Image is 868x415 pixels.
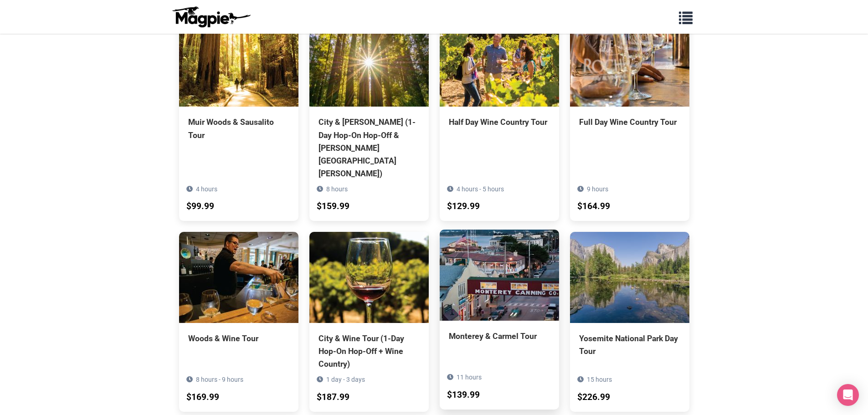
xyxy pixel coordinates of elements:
span: 8 hours - 9 hours [196,376,243,383]
a: City & [PERSON_NAME] (1-Day Hop-On Hop-Off & [PERSON_NAME][GEOGRAPHIC_DATA][PERSON_NAME]) 8 hours... [309,15,429,221]
div: Muir Woods & Sausalito Tour [188,116,289,141]
div: City & Wine Tour (1-Day Hop-On Hop-Off + Wine Country) [318,332,420,370]
img: City & Wine Tour (1-Day Hop-On Hop-Off + Wine Country) [309,232,429,323]
div: Monterey & Carmel Tour [449,330,550,343]
a: Muir Woods & Sausalito Tour 4 hours $99.99 [179,15,298,182]
div: City & [PERSON_NAME] (1-Day Hop-On Hop-Off & [PERSON_NAME][GEOGRAPHIC_DATA][PERSON_NAME]) [318,116,420,180]
div: $226.99 [577,390,610,405]
span: 9 hours [587,185,608,193]
a: Half Day Wine Country Tour 4 hours - 5 hours $129.99 [440,15,559,169]
img: logo-ab69f6fb50320c5b225c76a69d11143b.png [170,6,252,28]
div: $99.99 [186,200,214,214]
div: $164.99 [577,200,610,214]
div: $139.99 [447,388,480,402]
div: Open Intercom Messenger [837,384,859,406]
span: 4 hours - 5 hours [457,185,504,193]
div: $187.99 [317,390,349,405]
span: 15 hours [587,376,612,383]
div: Woods & Wine Tour [188,332,289,345]
span: 11 hours [457,374,482,381]
img: City & Woods (1-Day Hop-On Hop-Off & Muir Woods) [309,15,429,107]
div: $159.99 [317,200,349,214]
div: Yosemite National Park Day Tour [579,332,680,358]
div: $169.99 [186,390,219,405]
a: Full Day Wine Country Tour 9 hours $164.99 [570,15,689,169]
img: Monterey & Carmel Tour [440,230,559,321]
img: Woods & Wine Tour [179,232,298,323]
img: Half Day Wine Country Tour [440,15,559,107]
a: Woods & Wine Tour 8 hours - 9 hours $169.99 [179,232,298,386]
div: Full Day Wine Country Tour [579,116,680,128]
a: Yosemite National Park Day Tour 15 hours $226.99 [570,232,689,399]
a: Monterey & Carmel Tour 11 hours $139.99 [440,230,559,384]
span: 1 day - 3 days [326,376,365,383]
span: 4 hours [196,185,217,193]
img: Yosemite National Park Day Tour [570,232,689,323]
img: Muir Woods & Sausalito Tour [179,15,298,107]
div: Half Day Wine Country Tour [449,116,550,128]
img: Full Day Wine Country Tour [570,15,689,107]
a: City & Wine Tour (1-Day Hop-On Hop-Off + Wine Country) 1 day - 3 days $187.99 [309,232,429,411]
span: 8 hours [326,185,348,193]
div: $129.99 [447,200,480,214]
